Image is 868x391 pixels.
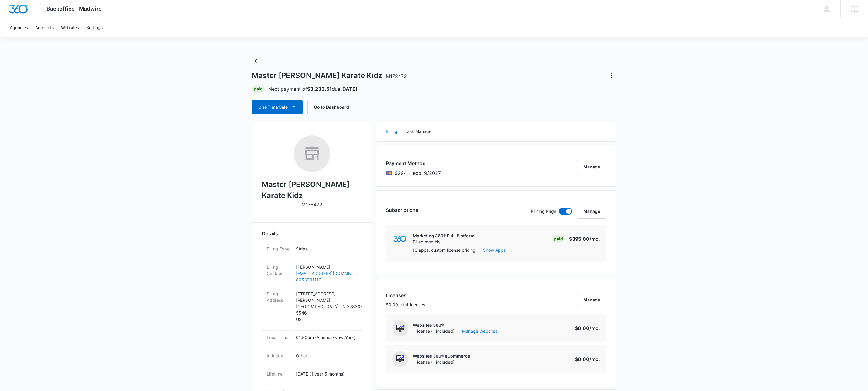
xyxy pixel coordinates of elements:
[262,179,362,201] h2: Master [PERSON_NAME] Karate Kidz
[413,359,470,365] span: 1 license (1 included)
[571,325,600,332] p: $0.00
[405,122,433,141] button: Task Manager
[462,328,497,334] a: Manage Websites
[413,239,475,245] p: Billed monthly
[413,233,475,239] p: Marketing 360® Full-Platform
[267,246,291,252] dt: Billing Type
[589,325,600,331] span: /mo.
[413,353,470,359] p: Websites 360® eCommerce
[571,355,600,363] p: $0.00
[83,18,106,37] a: Settings
[589,236,600,242] span: /mo.
[577,293,606,307] button: Manage
[267,352,291,359] dt: Industry
[252,85,265,93] div: Paid
[569,235,600,243] p: $395.00
[57,18,83,37] a: Websites
[386,73,407,79] span: M178472
[531,208,556,215] p: Pricing Page
[252,100,303,114] button: One Time Sale
[386,122,397,141] button: Billing
[296,352,357,359] p: Other
[262,230,278,237] span: Details
[386,292,425,299] h3: Licenses
[252,71,407,80] h1: Master [PERSON_NAME] Karate Kidz
[267,334,291,341] dt: Local Time
[393,236,407,242] img: marketing360Logo
[46,5,102,12] span: Backoffice | Madwire
[552,235,565,243] div: Paid
[262,331,362,349] div: Local Time01:50pm (America/New_York)
[307,86,332,92] strong: $3,233.51
[32,18,57,37] a: Accounts
[607,71,616,80] button: Actions
[252,56,262,66] button: Back
[268,85,358,93] p: Next payment of due
[296,334,357,341] p: 01:50pm ( America/New_York )
[296,270,357,277] a: [EMAIL_ADDRESS][DOMAIN_NAME]
[386,206,418,214] h3: Subscriptions
[267,264,291,277] dt: Billing Contact
[267,291,291,303] dt: Billing Address
[6,18,32,37] a: Agencies
[386,301,425,308] p: $0.00 total licenses
[301,201,322,208] p: M178472
[413,169,441,177] span: exp. 9/2027
[296,277,357,283] a: 8653991110
[307,100,355,114] button: Go to Dashboard
[262,349,362,367] div: IndustryOther
[296,264,357,270] p: [PERSON_NAME]
[386,160,441,167] h3: Payment Method
[577,204,606,219] button: Manage
[296,246,357,252] p: Stripe
[262,367,362,385] div: Lifetime[DATE](1 year 5 months)
[413,328,497,334] span: 1 license (1 included)
[589,356,600,362] span: /mo.
[296,371,357,377] p: [DATE] ( 1 year 5 months )
[267,371,291,377] dt: Lifetime
[395,169,407,177] span: Mastercard ending with
[483,247,506,253] button: Show Apps
[296,291,357,322] p: [STREET_ADDRESS][PERSON_NAME] [GEOGRAPHIC_DATA] , TN 37830-5546 US
[262,242,362,260] div: Billing TypeStripe
[262,287,362,331] div: Billing Address[STREET_ADDRESS][PERSON_NAME][GEOGRAPHIC_DATA],TN 37830-5546US
[262,260,362,287] div: Billing Contact[PERSON_NAME][EMAIL_ADDRESS][DOMAIN_NAME]8653991110
[340,86,358,92] strong: [DATE]
[413,247,475,253] p: 13 apps, custom license pricing
[413,322,497,328] p: Websites 360®
[577,160,606,174] button: Manage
